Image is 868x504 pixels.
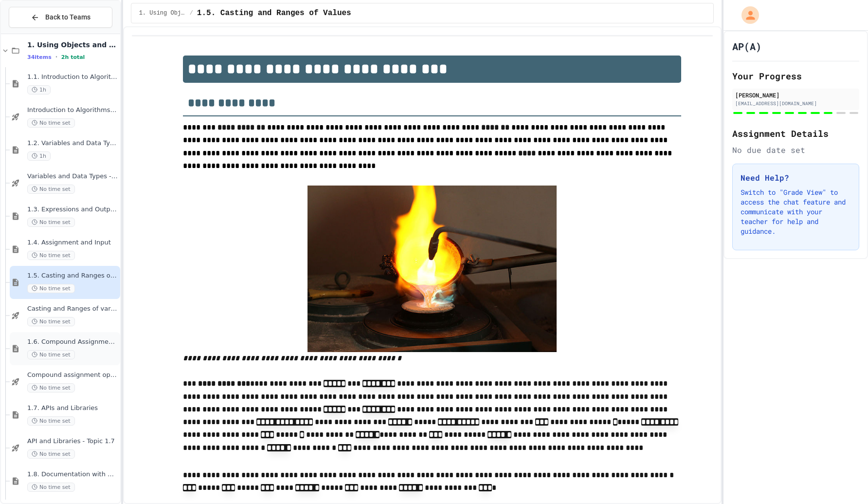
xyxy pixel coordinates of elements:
span: API and Libraries - Topic 1.7 [27,437,118,446]
span: 1.1. Introduction to Algorithms, Programming, and Compilers [27,73,118,81]
span: 1. Using Objects and Methods [139,9,186,17]
span: • [55,53,57,61]
span: Introduction to Algorithms, Programming, and Compilers [27,106,118,114]
div: My Account [731,4,761,26]
span: No time set [27,416,75,426]
span: No time set [27,251,75,260]
span: 1.5. Casting and Ranges of Values [197,7,351,19]
span: 1. Using Objects and Methods [27,40,118,49]
span: No time set [27,317,75,326]
h3: Need Help? [741,172,851,184]
button: Back to Teams [9,7,112,28]
div: [EMAIL_ADDRESS][DOMAIN_NAME] [735,100,856,107]
span: 1.8. Documentation with Comments and Preconditions [27,470,118,479]
div: [PERSON_NAME] [735,91,856,99]
span: No time set [27,218,75,227]
span: / [190,9,193,17]
h2: Assignment Details [732,127,859,140]
span: No time set [27,350,75,359]
span: 1.7. APIs and Libraries [27,404,118,412]
span: 34 items [27,54,52,60]
span: 1.4. Assignment and Input [27,239,118,247]
span: Back to Teams [45,12,90,22]
span: 2h total [61,54,85,60]
span: 1.5. Casting and Ranges of Values [27,272,118,280]
h1: AP(A) [732,39,761,53]
span: 1h [27,151,51,161]
span: 1.6. Compound Assignment Operators [27,338,118,346]
span: No time set [27,118,75,128]
span: 1.3. Expressions and Output [New] [27,205,118,214]
span: Casting and Ranges of variables - Quiz [27,305,118,313]
span: Compound assignment operators - Quiz [27,371,118,379]
span: No time set [27,185,75,194]
div: No due date set [732,144,859,156]
span: 1h [27,85,51,94]
span: Variables and Data Types - Quiz [27,172,118,181]
h2: Your Progress [732,69,859,83]
span: No time set [27,383,75,392]
span: No time set [27,483,75,492]
span: 1.2. Variables and Data Types [27,139,118,148]
p: Switch to "Grade View" to access the chat feature and communicate with your teacher for help and ... [741,187,851,236]
span: No time set [27,284,75,293]
span: No time set [27,449,75,459]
